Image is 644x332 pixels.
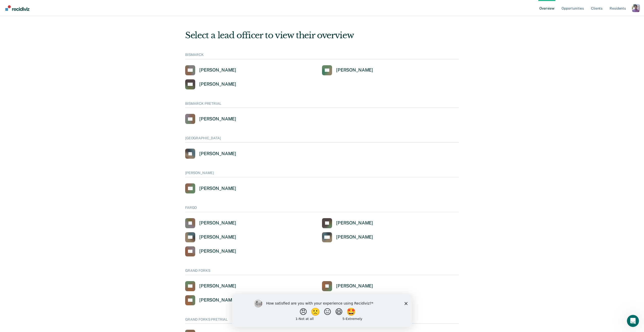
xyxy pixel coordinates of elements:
a: [PERSON_NAME] [185,114,236,124]
a: [PERSON_NAME] [185,246,236,256]
div: FARGO [185,206,459,212]
div: [PERSON_NAME] [185,171,459,177]
div: [PERSON_NAME] [199,297,236,303]
div: GRAND FORKS PRETRIAL [185,317,459,324]
div: GRAND FORKS [185,269,459,275]
div: [PERSON_NAME] [199,151,236,157]
div: [PERSON_NAME] [336,67,373,73]
a: [PERSON_NAME] [185,183,236,193]
div: [PERSON_NAME] [199,81,236,87]
div: [PERSON_NAME] [199,186,236,191]
iframe: Survey by Kim from Recidiviz [232,294,412,327]
a: [PERSON_NAME] [322,218,373,228]
div: [PERSON_NAME] [199,67,236,73]
a: [PERSON_NAME] [185,218,236,228]
div: Select a lead officer to view their overview [185,30,459,41]
iframe: Intercom live chat [627,315,639,327]
div: BISMARCK [185,53,459,59]
div: [PERSON_NAME] [336,283,373,289]
a: [PERSON_NAME] [185,79,236,89]
a: [PERSON_NAME] [185,149,236,159]
div: BISMARCK PRETRIAL [185,102,459,108]
div: [PERSON_NAME] [199,116,236,122]
a: [PERSON_NAME] [322,232,373,242]
div: [PERSON_NAME] [199,220,236,226]
button: Profile dropdown button [632,4,640,12]
a: [PERSON_NAME] [322,65,373,75]
div: [PERSON_NAME] [336,234,373,240]
div: [PERSON_NAME] [199,248,236,254]
a: [PERSON_NAME] [185,232,236,242]
a: [PERSON_NAME] [185,65,236,75]
div: [PERSON_NAME] [336,220,373,226]
div: [PERSON_NAME] [199,283,236,289]
img: Recidiviz [5,5,29,11]
a: [PERSON_NAME] [185,295,236,305]
a: [PERSON_NAME] [185,281,236,291]
a: [PERSON_NAME] [322,281,373,291]
div: [GEOGRAPHIC_DATA] [185,136,459,143]
div: [PERSON_NAME] [199,234,236,240]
